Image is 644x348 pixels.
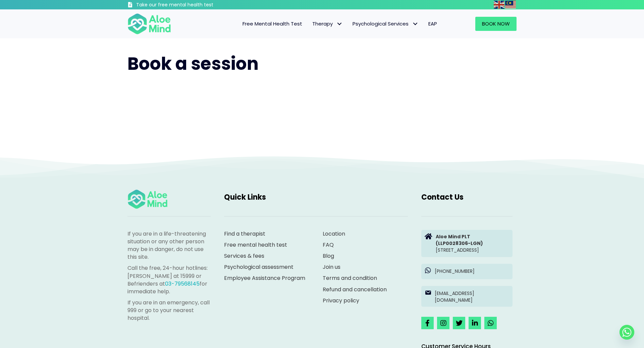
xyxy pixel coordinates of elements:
[127,13,171,35] img: Aloe mind Logo
[421,192,464,202] span: Contact Us
[224,274,305,282] a: Employee Assistance Program
[421,230,513,257] a: Aloe Mind PLT(LLP0028306-LGN)[STREET_ADDRESS]
[475,17,517,31] a: Book Now
[353,20,418,27] span: Psychological Services
[494,1,505,8] a: English
[435,268,509,275] p: [PHONE_NUMBER]
[421,264,513,279] a: [PHONE_NUMBER]
[505,1,516,9] img: ms
[482,20,510,27] span: Book Now
[224,263,293,271] a: Psychological assessment
[436,240,483,247] strong: (LLP0028306-LGN)
[136,2,249,8] h3: Take our free mental health test
[494,1,504,9] img: en
[436,233,470,240] strong: Aloe Mind PLT
[180,17,442,31] nav: Menu
[421,286,513,307] a: [EMAIL_ADDRESS][DOMAIN_NAME]
[323,241,334,249] a: FAQ
[224,241,287,249] a: Free mental health test
[237,17,307,31] a: Free Mental Health Test
[312,20,342,27] span: Therapy
[165,280,200,288] a: 03-79568145
[127,90,517,140] iframe: Booking widget
[127,189,168,209] img: Aloe mind Logo
[323,252,334,260] a: Blog
[127,2,249,9] a: Take our free mental health test
[505,1,517,8] a: Malay
[428,20,437,27] span: EAP
[127,230,211,261] p: If you are in a life-threatening situation or any other person may be in danger, do not use this ...
[323,274,377,282] a: Terms and condition
[127,51,259,76] span: Book a session
[423,17,442,31] a: EAP
[323,263,340,271] a: Join us
[620,325,634,340] a: Whatsapp
[323,297,359,304] a: Privacy policy
[307,17,347,31] a: TherapyTherapy: submenu
[243,20,302,27] span: Free Mental Health Test
[127,299,211,322] p: If you are in an emergency, call 999 or go to your nearest hospital.
[347,17,423,31] a: Psychological ServicesPsychological Services: submenu
[410,19,420,29] span: Psychological Services: submenu
[435,290,509,304] p: [EMAIL_ADDRESS][DOMAIN_NAME]
[127,264,211,295] p: Call the free, 24-hour hotlines: [PERSON_NAME] at 15999 or Befrienders at for immediate help.
[224,192,266,202] span: Quick Links
[334,19,344,29] span: Therapy: submenu
[224,230,265,238] a: Find a therapist
[436,233,509,254] p: [STREET_ADDRESS]
[224,252,264,260] a: Services & fees
[323,286,387,293] a: Refund and cancellation
[323,230,345,238] a: Location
